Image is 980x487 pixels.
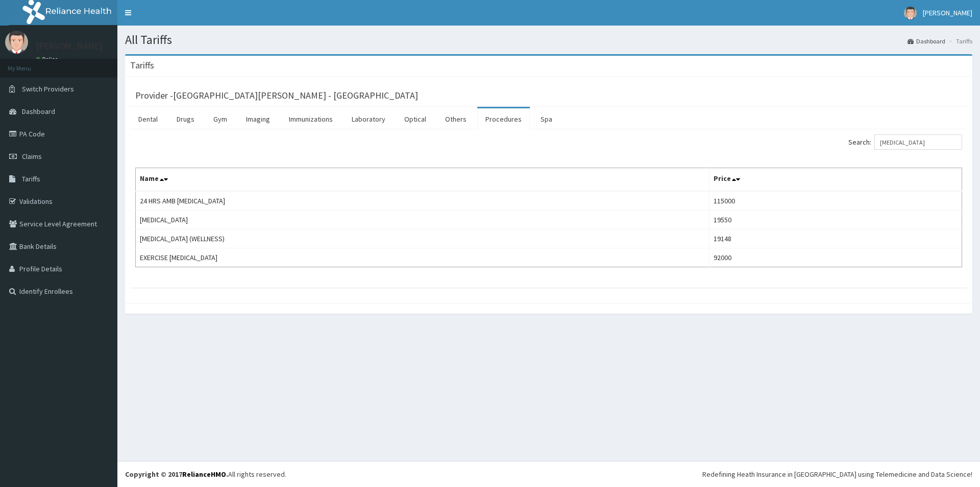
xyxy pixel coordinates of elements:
[874,134,962,150] input: Search:
[130,108,166,130] a: Dental
[477,108,530,130] a: Procedures
[130,61,154,70] h3: Tariffs
[136,229,709,248] td: [MEDICAL_DATA] (WELLNESS)
[908,37,945,45] a: Dashboard
[205,108,235,130] a: Gym
[136,248,709,267] td: EXERCISE [MEDICAL_DATA]
[437,108,475,130] a: Others
[168,108,203,130] a: Drugs
[709,248,962,267] td: 92000
[848,134,962,150] label: Search:
[22,174,40,183] span: Tariffs
[136,191,709,211] td: 24 HRS AMB [MEDICAL_DATA]
[709,168,962,192] th: Price
[709,229,962,248] td: 19148
[125,33,972,47] h1: All Tariffs
[22,107,55,116] span: Dashboard
[709,211,962,229] td: 19550
[117,461,980,487] footer: All rights reserved.
[136,211,709,229] td: [MEDICAL_DATA]
[281,108,341,130] a: Immunizations
[923,8,972,17] span: [PERSON_NAME]
[136,168,709,192] th: Name
[5,31,28,54] img: User Image
[125,470,228,479] strong: Copyright © 2017 .
[396,108,434,130] a: Optical
[702,469,972,479] div: Redefining Heath Insurance in [GEOGRAPHIC_DATA] using Telemedicine and Data Science!
[22,84,74,94] span: Switch Providers
[532,108,560,130] a: Spa
[22,152,42,161] span: Claims
[946,37,972,45] li: Tariffs
[135,91,418,100] h3: Provider - [GEOGRAPHIC_DATA][PERSON_NAME] - [GEOGRAPHIC_DATA]
[238,108,278,130] a: Imaging
[36,41,103,51] p: [PERSON_NAME]
[709,191,962,211] td: 115000
[904,7,917,19] img: User Image
[182,470,226,479] a: RelianceHMO
[36,56,60,63] a: Online
[344,108,394,130] a: Laboratory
